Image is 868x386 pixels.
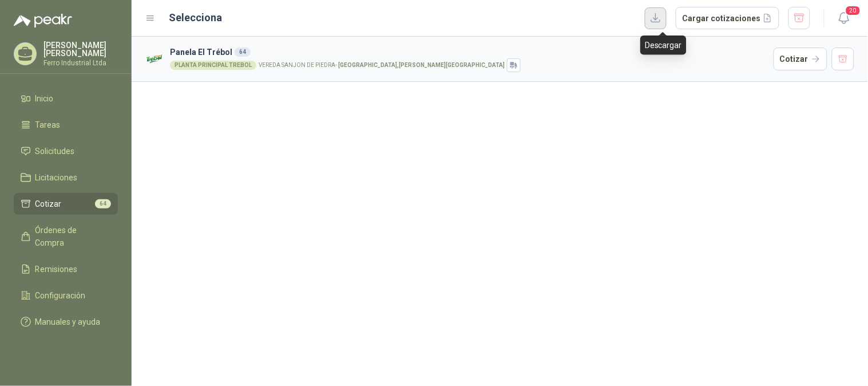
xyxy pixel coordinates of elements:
[95,199,111,208] span: 64
[14,193,118,215] a: Cotizar64
[640,36,687,55] div: Descargar
[35,145,75,157] span: Solicitudes
[35,263,78,275] span: Remisiones
[43,41,118,57] p: [PERSON_NAME] [PERSON_NAME]
[845,5,861,16] span: 20
[169,10,223,26] h2: Selecciona
[14,219,118,254] a: Órdenes de Compra
[235,48,251,57] div: 64
[35,171,78,184] span: Licitaciones
[35,316,101,328] span: Manuales y ayuda
[43,60,118,66] p: Ferro Industrial Ltda
[774,48,827,70] button: Cotizar
[14,285,118,306] a: Configuración
[14,14,72,27] img: Logo peakr
[145,49,165,69] img: Company Logo
[35,198,62,210] span: Cotizar
[676,7,779,30] button: Cargar cotizaciones
[14,114,118,136] a: Tareas
[35,92,54,105] span: Inicio
[35,119,61,131] span: Tareas
[14,311,118,333] a: Manuales y ayuda
[14,140,118,162] a: Solicitudes
[834,8,854,29] button: 20
[14,258,118,280] a: Remisiones
[35,289,86,302] span: Configuración
[170,61,256,70] div: PLANTA PRINCIPAL TREBOL
[259,62,505,68] p: VEREDA SANJON DE PIEDRA -
[170,46,769,58] h3: Panela El Trébol
[35,224,107,249] span: Órdenes de Compra
[338,62,505,68] strong: [GEOGRAPHIC_DATA] , [PERSON_NAME][GEOGRAPHIC_DATA]
[14,88,118,109] a: Inicio
[14,167,118,188] a: Licitaciones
